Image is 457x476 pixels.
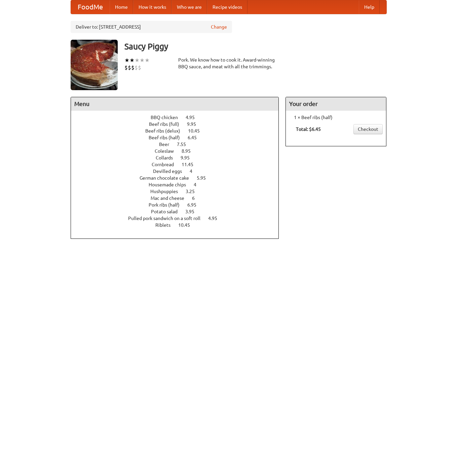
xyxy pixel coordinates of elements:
[140,175,196,181] span: German chocolate cake
[192,195,201,201] span: 6
[188,135,203,140] span: 6.45
[152,162,181,167] span: Cornbread
[151,115,185,120] span: BBQ chicken
[156,155,180,160] span: Collards
[155,148,181,154] span: Coleslaw
[353,124,383,134] a: Checkout
[359,0,380,14] a: Help
[71,97,279,111] h4: Menu
[151,195,191,201] span: Mac and cheese
[186,189,201,194] span: 3.25
[133,0,172,14] a: How it works
[190,169,199,174] span: 4
[149,135,187,140] span: Beef ribs (half)
[188,128,206,134] span: 10.45
[172,0,207,14] a: Who we are
[110,0,133,14] a: Home
[289,114,383,121] li: 1 × Beef ribs (half)
[149,202,209,208] a: Pork ribs (half) 6.95
[149,182,193,187] span: Housemade chips
[151,209,184,214] span: Potato salad
[150,189,185,194] span: Hushpuppies
[129,57,135,64] li: ★
[124,40,387,53] h3: Saucy Piggy
[149,182,209,187] a: Housemade chips 4
[149,121,186,127] span: Beef ribs (full)
[177,142,193,147] span: 7.55
[152,162,206,167] a: Cornbread 11.45
[187,121,203,127] span: 9.95
[151,195,207,201] a: Mac and cheese 6
[178,57,279,70] div: Pork. We know how to cook it. Award-winning BBQ sauce, and meat with all the trimmings.
[207,0,247,14] a: Recipe videos
[182,162,200,167] span: 11.45
[178,222,197,228] span: 10.45
[155,222,177,228] span: Riblets
[138,64,141,71] li: $
[149,135,209,140] a: Beef ribs (half) 6.45
[159,142,198,147] a: Beer 7.55
[140,175,218,181] a: German chocolate cake 5.95
[151,209,207,214] a: Potato salad 3.95
[185,209,201,214] span: 3.95
[296,126,321,132] b: Total: $6.45
[140,57,145,64] li: ★
[124,57,129,64] li: ★
[149,121,208,127] a: Beef ribs (full) 9.95
[128,64,131,71] li: $
[145,128,187,134] span: Beef ribs (delux)
[128,216,207,221] span: Pulled pork sandwich on a soft roll
[194,182,203,187] span: 4
[155,148,203,154] a: Coleslaw 8.95
[153,169,189,174] span: Devilled eggs
[197,175,213,181] span: 5.95
[145,57,150,64] li: ★
[150,189,207,194] a: Hushpuppies 3.25
[181,155,196,160] span: 9.95
[159,142,176,147] span: Beer
[135,57,140,64] li: ★
[71,21,232,33] div: Deliver to: [STREET_ADDRESS]
[186,115,201,120] span: 4.95
[156,155,202,160] a: Collards 9.95
[128,216,230,221] a: Pulled pork sandwich on a soft roll 4.95
[145,128,212,134] a: Beef ribs (delux) 10.45
[131,64,135,71] li: $
[149,202,186,208] span: Pork ribs (half)
[286,97,386,111] h4: Your order
[211,24,227,30] a: Change
[155,222,202,228] a: Riblets 10.45
[208,216,224,221] span: 4.95
[182,148,197,154] span: 8.95
[71,40,118,90] img: angular.jpg
[187,202,203,208] span: 6.95
[135,64,138,71] li: $
[153,169,205,174] a: Devilled eggs 4
[71,0,110,14] a: FoodMe
[124,64,128,71] li: $
[151,115,207,120] a: BBQ chicken 4.95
